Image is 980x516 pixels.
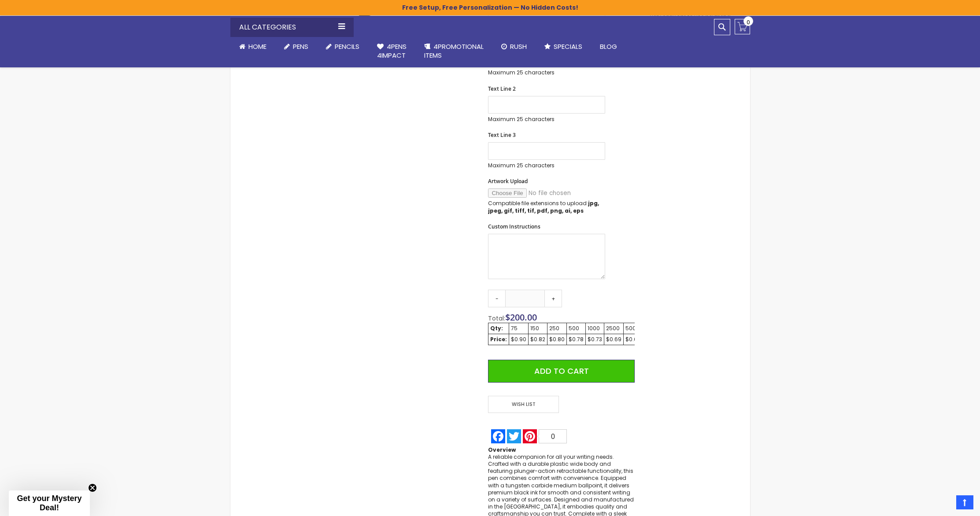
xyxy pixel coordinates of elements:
span: 0 [551,433,555,440]
span: 4Pens 4impact [377,42,407,60]
div: $0.90 [511,336,526,343]
a: Specials [536,37,591,56]
div: $0.78 [569,336,584,343]
span: Text Line 2 [488,85,516,92]
div: 150 [530,325,545,332]
strong: Overview [488,446,516,453]
button: Close teaser [88,483,97,492]
span: Text Line 3 [488,131,516,139]
div: 250 [549,325,565,332]
strong: jpg, jpeg, gif, tiff, tif, pdf, png, ai, eps [488,199,599,214]
a: 0 [735,19,750,34]
span: 200.00 [510,311,537,323]
div: $0.80 [549,336,565,343]
p: Maximum 25 characters [488,69,605,76]
a: Home [230,37,275,56]
div: Get your Mystery Deal!Close teaser [9,490,90,516]
a: Top [956,495,973,509]
a: Twitter [506,429,522,443]
span: Add to Cart [534,365,589,376]
a: Rush [492,37,536,56]
span: Artwork Upload [488,177,528,185]
div: $0.66 [625,336,641,343]
span: Pencils [335,42,359,51]
span: Wish List [488,396,558,413]
a: Pinterest0 [522,429,568,443]
div: $0.69 [606,336,621,343]
strong: Price: [490,335,507,343]
div: 5000 [625,325,641,332]
span: Blog [600,42,617,51]
div: $0.73 [588,336,602,343]
a: Facebook [490,429,506,443]
div: $0.82 [530,336,545,343]
p: Maximum 25 characters [488,162,605,169]
span: 0 [747,18,750,26]
span: Rush [510,42,527,51]
a: Wish List [488,396,561,413]
button: Add to Cart [488,360,634,383]
span: 4PROMOTIONAL ITEMS [424,42,484,60]
a: Blog [591,37,626,56]
div: 1000 [588,325,602,332]
p: Compatible file extensions to upload: [488,200,605,214]
a: 4Pens4impact [368,37,415,66]
a: 4PROMOTIONALITEMS [415,37,492,66]
a: - [488,290,506,307]
span: Total: [488,314,505,323]
div: 75 [511,325,526,332]
span: Specials [554,42,582,51]
span: Pens [293,42,308,51]
div: All Categories [230,18,354,37]
a: Pencils [317,37,368,56]
div: 500 [569,325,584,332]
div: 2500 [606,325,621,332]
a: + [544,290,562,307]
p: Maximum 25 characters [488,116,605,123]
span: Home [248,42,266,51]
span: Get your Mystery Deal! [17,494,81,512]
strong: Qty: [490,324,503,332]
span: Custom Instructions [488,223,540,230]
span: $ [505,311,537,323]
a: Pens [275,37,317,56]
